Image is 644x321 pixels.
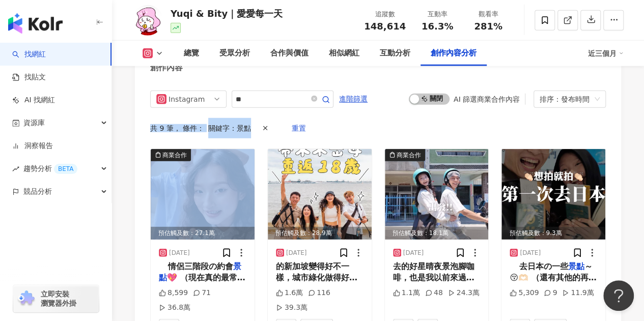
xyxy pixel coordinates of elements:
[364,21,406,32] span: 148,614
[603,280,634,311] iframe: Help Scout Beacon - Open
[540,91,591,107] div: 排序：發布時間
[448,288,480,298] div: 24.3萬
[568,261,584,271] mark: 景點
[12,72,46,82] a: 找貼文
[510,288,539,298] div: 5,309
[510,261,568,271] span: ⠀ 去日本の一些
[311,96,317,102] span: close-circle
[219,47,250,60] div: 受眾分析
[454,95,520,103] div: AI 篩選商業合作內容
[13,285,99,312] a: chrome extension立即安裝 瀏覽器外掛
[169,91,202,107] div: Instagram
[364,9,406,19] div: 追蹤數
[520,249,541,257] div: [DATE]
[12,49,46,60] a: search找網紅
[474,21,502,32] span: 281%
[276,303,307,313] div: 39.3萬
[159,288,188,298] div: 8,599
[169,249,190,257] div: [DATE]
[562,288,594,298] div: 11.9萬
[292,121,306,137] span: 重置
[268,149,372,240] div: post-image預估觸及數：28.9萬
[159,261,233,271] span: ⠀ 情侶三階段の約會
[380,47,410,60] div: 互動分析
[385,149,489,240] img: post-image
[150,62,183,73] div: 創作內容
[41,289,76,308] span: 立即安裝 瀏覽器外掛
[397,150,421,160] div: 商業合作
[469,9,508,19] div: 觀看率
[403,249,424,257] div: [DATE]
[23,180,52,203] span: 競品分析
[276,261,357,294] span: 的新加坡變得好不一樣，城市綠化做得好好、
[311,95,317,104] span: close-circle
[544,288,557,298] div: 9
[339,91,368,107] button: 進階篩選
[171,7,283,20] div: Yuqi & Bity｜愛愛每一天
[23,111,45,134] span: 資源庫
[385,149,489,240] div: post-image商業合作預估觸及數：18.1萬
[501,149,605,240] div: post-image預估觸及數：9.3萬
[132,5,163,36] img: KOL Avatar
[8,13,63,34] img: logo
[276,288,303,298] div: 1.6萬
[431,47,477,60] div: 創作內容分析
[12,95,55,105] a: AI 找網紅
[54,164,77,174] div: BETA
[159,303,190,313] div: 36.8萬
[151,149,255,240] img: post-image
[422,21,453,32] span: 16.3%
[151,149,255,240] div: post-image商業合作預估觸及數：27.1萬
[286,249,307,257] div: [DATE]
[393,261,474,282] span: 去的好星晴夜景泡腳咖啡，也是我以前來過的
[329,47,359,60] div: 相似網紅
[339,91,368,107] span: 進階篩選
[284,120,314,136] button: 重置
[16,290,36,307] img: chrome extension
[150,118,606,138] div: 共 9 筆 ， 條件：
[308,288,330,298] div: 116
[208,124,251,132] span: 關鍵字：景點
[151,227,255,240] div: 預估觸及數：27.1萬
[12,141,53,151] a: 洞察報告
[393,288,420,298] div: 1.1萬
[268,227,372,240] div: 預估觸及數：28.9萬
[385,227,489,240] div: 預估觸及數：18.1萬
[588,45,624,62] div: 近三個月
[501,149,605,240] img: post-image
[501,227,605,240] div: 預估觸及數：9.3萬
[270,47,309,60] div: 合作與價值
[425,288,443,298] div: 48
[12,165,19,172] span: rise
[162,150,187,160] div: 商業合作
[184,47,199,60] div: 總覽
[23,157,77,180] span: 趨勢分析
[268,149,372,240] img: post-image
[193,288,211,298] div: 71
[418,9,457,19] div: 互動率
